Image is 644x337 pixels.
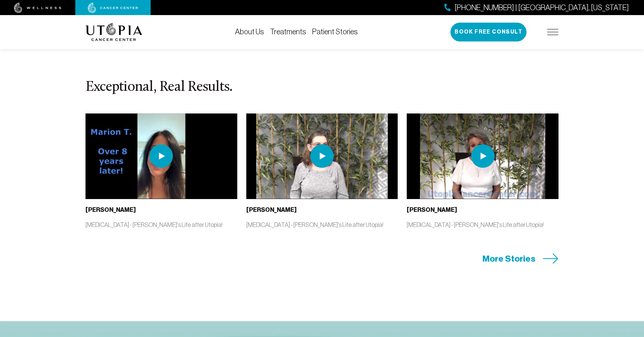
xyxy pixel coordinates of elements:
p: [MEDICAL_DATA] - [PERSON_NAME]'s Life after Utopia! [246,221,398,229]
img: play icon [150,144,173,168]
h3: Exceptional, Real Results. [85,80,559,95]
b: [PERSON_NAME] [246,206,297,213]
a: About Us [235,28,264,36]
img: wellness [14,3,61,13]
span: [PHONE_NUMBER] | [GEOGRAPHIC_DATA], [US_STATE] [455,2,629,13]
a: Patient Stories [312,28,358,36]
b: [PERSON_NAME] [407,206,457,213]
button: Book Free Consult [450,23,526,41]
img: icon-hamburger [547,29,559,35]
img: play icon [471,144,494,168]
img: cancer center [88,3,138,13]
p: [MEDICAL_DATA] - [PERSON_NAME]'s Life after Utopia! [85,221,237,229]
b: [PERSON_NAME] [85,206,136,213]
img: logo [85,23,142,41]
span: More Stories [482,253,536,265]
img: thumbnail [85,113,237,199]
a: [PHONE_NUMBER] | [GEOGRAPHIC_DATA], [US_STATE] [444,2,629,13]
img: thumbnail [246,113,398,199]
a: Treatments [270,28,306,36]
img: play icon [310,144,334,168]
img: thumbnail [407,113,559,199]
p: [MEDICAL_DATA] - [PERSON_NAME]'s Life after Utopia! [407,221,559,229]
a: More Stories [482,253,559,265]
